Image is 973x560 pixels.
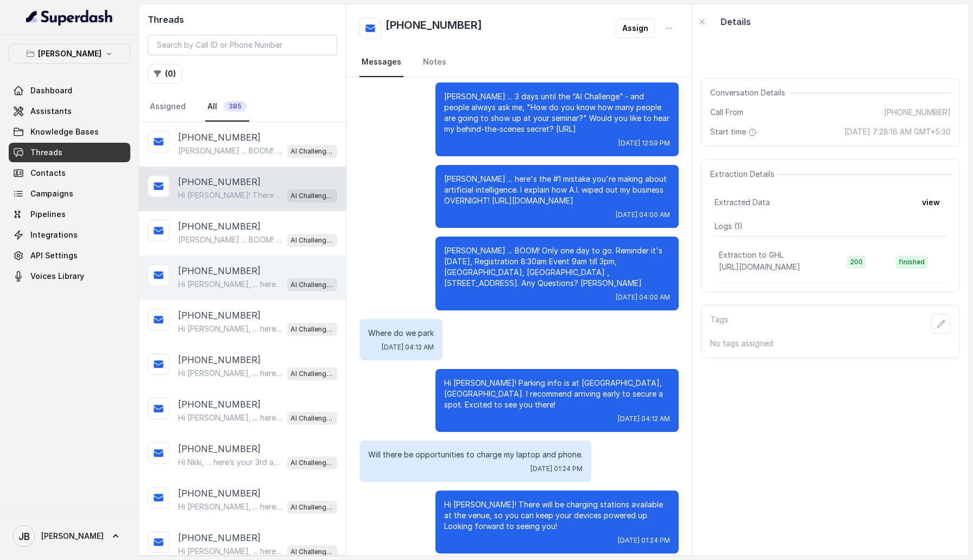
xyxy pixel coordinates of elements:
[30,106,72,117] span: Assistants
[9,122,130,142] a: Knowledge Bases
[421,48,448,77] a: Notes
[9,101,130,121] a: Assistants
[290,413,334,424] p: AI Challenge Australia
[386,17,482,39] h2: [PHONE_NUMBER]
[148,13,337,26] h2: Threads
[178,546,282,557] p: Hi [PERSON_NAME], ... here’s your 3rd and final pre-event training for you. Is A.I. going to stea...
[618,415,670,423] span: [DATE] 04:12 AM
[30,147,62,158] span: Threads
[178,487,261,500] p: [PHONE_NUMBER]
[444,499,670,532] p: Hi [PERSON_NAME]! There will be charging stations available at the venue, so you can keep your de...
[178,264,261,277] p: [PHONE_NUMBER]
[884,107,951,118] span: [PHONE_NUMBER]
[915,193,946,212] button: view
[9,44,130,63] button: [PERSON_NAME]
[444,91,670,135] p: [PERSON_NAME] ... 3 days until the “AI Challenge” - and people always ask me, "How do you know ho...
[710,169,779,180] span: Extraction Details
[148,92,188,122] a: Assigned
[290,235,334,246] p: AI Challenge Australia
[148,35,337,55] input: Search by Call ID or Phone Number
[178,145,282,156] p: [PERSON_NAME] ... BOOM! Only one day to go. Reminder it's [DATE], Registration 8:30am ​Event 9am ...
[30,271,84,282] span: Voices Library
[719,262,800,271] span: [URL][DOMAIN_NAME]
[616,18,655,38] button: Assign
[444,174,670,206] p: [PERSON_NAME] ... here's the #1 mistake you're making about artificial intelligence. I explain ho...
[9,81,130,100] a: Dashboard
[710,126,759,137] span: Start time
[205,92,249,122] a: All385
[178,279,282,290] p: Hi [PERSON_NAME], ... here’s your 3rd and final pre-event training for you. Is A.I. going to stea...
[9,184,130,203] a: Campaigns
[368,328,434,339] p: Where do we park
[710,87,789,98] span: Conversation Details
[148,92,337,122] nav: Tabs
[18,531,30,542] text: JB
[178,131,261,144] p: [PHONE_NUMBER]
[616,211,670,219] span: [DATE] 04:00 AM
[9,225,130,245] a: Integrations
[359,48,679,77] nav: Tabs
[178,398,261,411] p: [PHONE_NUMBER]
[9,521,130,551] a: [PERSON_NAME]
[178,457,282,468] p: Hi Nkki, ... here’s your 3rd and final pre-event training for you. Is A.I. going to steal your bu...
[178,442,261,455] p: [PHONE_NUMBER]
[9,205,130,224] a: Pipelines
[368,449,583,460] p: Will there be opportunities to charge my laptop and phone.
[26,9,113,26] img: light.svg
[148,64,182,84] button: (0)
[178,309,261,322] p: [PHONE_NUMBER]
[844,126,951,137] span: [DATE] 7:28:16 AM GMT+5:30
[359,48,403,77] a: Messages
[30,85,72,96] span: Dashboard
[895,256,928,269] span: finished
[290,279,334,290] p: AI Challenge Australia
[444,378,670,410] p: Hi [PERSON_NAME]! Parking info is at [GEOGRAPHIC_DATA], [GEOGRAPHIC_DATA]. I recommend arriving e...
[530,464,583,473] span: [DATE] 01:24 PM
[290,368,334,379] p: AI Challenge Australia
[41,531,104,542] span: [PERSON_NAME]
[382,343,434,352] span: [DATE] 04:12 AM
[9,266,130,286] a: Voices Library
[38,47,102,60] p: [PERSON_NAME]
[290,190,334,201] p: AI Challenge Australia
[444,245,670,289] p: [PERSON_NAME] ... BOOM! Only one day to go. Reminder it's [DATE], Registration 8:30am ​Event 9am ...
[616,293,670,302] span: [DATE] 04:00 AM
[715,221,946,232] p: Logs ( 1 )
[30,168,66,179] span: Contacts
[30,209,66,220] span: Pipelines
[618,139,670,148] span: [DATE] 12:59 PM
[710,314,728,334] p: Tags
[9,246,130,265] a: API Settings
[290,502,334,513] p: AI Challenge Australia
[178,190,282,201] p: Hi [PERSON_NAME]! There will be charging stations available at the venue, so you can keep your de...
[290,457,334,468] p: AI Challenge Australia
[30,250,78,261] span: API Settings
[9,163,130,183] a: Contacts
[30,126,99,137] span: Knowledge Bases
[178,353,261,366] p: [PHONE_NUMBER]
[715,197,770,208] span: Extracted Data
[290,546,334,557] p: AI Challenge Australia
[224,101,247,112] span: 385
[290,146,334,157] p: AI Challenge Australia
[30,188,73,199] span: Campaigns
[9,143,130,162] a: Threads
[178,220,261,233] p: [PHONE_NUMBER]
[721,15,751,28] p: Details
[618,536,670,545] span: [DATE] 01:24 PM
[710,338,951,349] p: No tags assigned
[178,323,282,334] p: Hi [PERSON_NAME], ... here’s your 3rd and final pre-event training for you. Is A.I. going to stea...
[710,107,743,118] span: Call From
[178,501,282,512] p: Hi [PERSON_NAME], ... here’s your 3rd and final pre-event training for you. Is A.I. going to stea...
[178,531,261,544] p: [PHONE_NUMBER]
[178,368,282,379] p: Hi [PERSON_NAME], ... here’s your 3rd and final pre-event training for you. Is A.I. going to stea...
[719,250,784,260] p: Extraction to GHL
[30,230,78,240] span: Integrations
[290,324,334,335] p: AI Challenge Australia
[178,175,261,188] p: [PHONE_NUMBER]
[178,234,282,245] p: [PERSON_NAME] ... BOOM! Only one day to go. Reminder it's [DATE], Registration 8:30am ​Event 9am ...
[178,412,282,423] p: Hi [PERSON_NAME], ... here’s your 3rd and final pre-event training for you. Is A.I. going to stea...
[847,256,866,269] span: 200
